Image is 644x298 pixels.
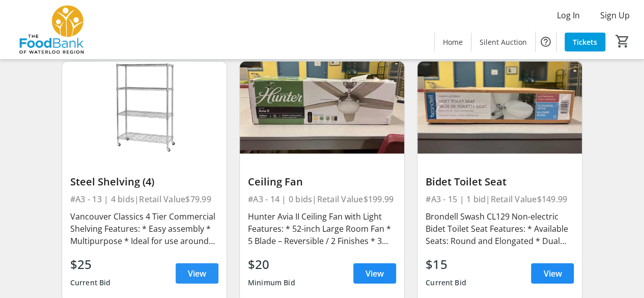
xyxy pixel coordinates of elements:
span: Home [443,37,463,47]
div: #A3 - 14 | 0 bids | Retail Value $199.99 [248,192,396,206]
div: $15 [426,255,466,274]
a: View [531,263,574,284]
a: View [353,263,396,284]
div: Ceiling Fan [248,176,396,188]
span: View [188,267,206,280]
img: Ceiling Fan [240,62,404,154]
button: Sign Up [592,7,638,23]
img: Steel Shelving (4) [62,62,227,154]
img: The Food Bank of Waterloo Region's Logo [6,4,97,55]
div: $25 [70,255,111,274]
div: Current Bid [426,274,466,292]
a: Tickets [565,33,605,51]
div: Minimum Bid [248,274,295,292]
a: Home [435,33,471,51]
div: Current Bid [70,274,111,292]
div: Vancouver Classics 4 Tier Commercial Shelving Features: * Easy assembly * Multipurpose * Ideal fo... [70,210,218,247]
span: View [543,267,562,280]
button: Cart [613,32,632,50]
div: $20 [248,255,295,274]
img: Bidet Toilet Seat [417,62,582,154]
span: Log In [557,9,580,21]
button: Help [536,32,556,52]
span: Tickets [573,37,597,47]
a: Silent Auction [471,33,535,51]
div: Bidet Toilet Seat [426,176,574,188]
div: Steel Shelving (4) [70,176,218,188]
span: Sign Up [600,9,630,21]
div: #A3 - 13 | 4 bids | Retail Value $79.99 [70,192,218,206]
span: Silent Auction [480,37,527,47]
div: Brondell Swash CL129 Non-electric Bidet Toilet Seat Features: * Available Seats: Round and Elonga... [426,210,574,247]
button: Log In [549,7,588,23]
div: #A3 - 15 | 1 bid | Retail Value $149.99 [426,192,574,206]
a: View [176,263,218,284]
span: View [366,267,384,280]
div: Hunter Avia II Ceiling Fan with Light Features: * 52-inch Large Room Fan * 5 Blade – Reversible /... [248,210,396,247]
